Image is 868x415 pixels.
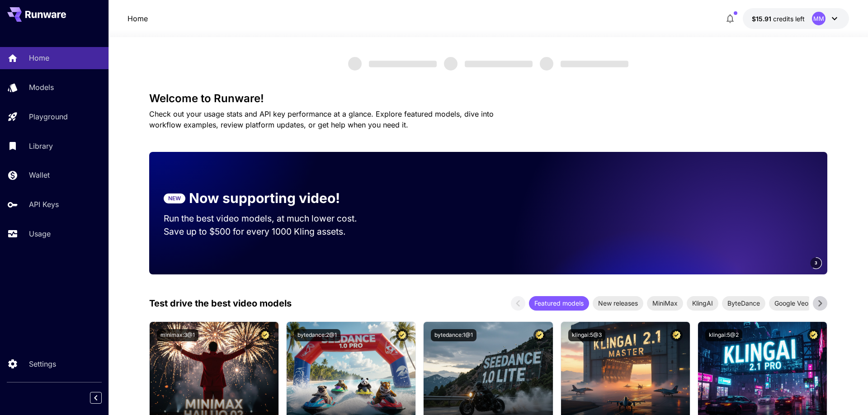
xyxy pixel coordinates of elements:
p: Usage [29,228,51,239]
p: Playground [29,111,68,122]
p: Run the best video models, at much lower cost. [164,212,374,225]
span: Check out your usage stats and API key performance at a glance. Explore featured models, dive int... [149,109,494,129]
nav: breadcrumb [127,13,148,24]
div: $15.911 [752,14,805,24]
span: New releases [593,298,643,308]
div: MiniMax [647,296,683,311]
div: ByteDance [722,296,765,311]
button: Collapse sidebar [90,392,102,404]
button: Certified Model – Vetted for best performance and includes a commercial license. [396,329,408,341]
p: NEW [168,194,181,203]
p: Models [29,82,54,93]
button: minimax:3@1 [157,329,198,341]
div: Featured models [529,296,589,311]
h3: Welcome to Runware! [149,92,827,105]
span: Featured models [529,298,589,308]
button: Certified Model – Vetted for best performance and includes a commercial license. [533,329,546,341]
button: Certified Model – Vetted for best performance and includes a commercial license. [670,329,683,341]
p: Settings [29,358,56,369]
button: klingai:5@3 [568,329,605,341]
div: New releases [593,296,643,311]
a: Home [127,13,148,24]
span: Google Veo [769,298,814,308]
div: Collapse sidebar [97,390,108,406]
span: ByteDance [722,298,765,308]
span: 3 [815,259,817,266]
div: MM [812,12,826,25]
p: Save up to $500 for every 1000 Kling assets. [164,225,374,238]
span: KlingAI [687,298,718,308]
button: Certified Model – Vetted for best performance and includes a commercial license. [259,329,271,341]
button: bytedance:1@1 [431,329,476,341]
p: Test drive the best video models [149,297,292,310]
div: KlingAI [687,296,718,311]
p: Wallet [29,170,50,180]
button: klingai:5@2 [705,329,742,341]
div: Google Veo [769,296,814,311]
p: Library [29,141,53,151]
button: Certified Model – Vetted for best performance and includes a commercial license. [807,329,820,341]
p: Home [29,52,49,63]
p: API Keys [29,199,59,210]
span: $15.91 [752,15,773,23]
p: Now supporting video! [189,188,340,208]
span: MiniMax [647,298,683,308]
button: bytedance:2@1 [294,329,340,341]
span: credits left [773,15,805,23]
button: $15.911MM [743,8,849,29]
